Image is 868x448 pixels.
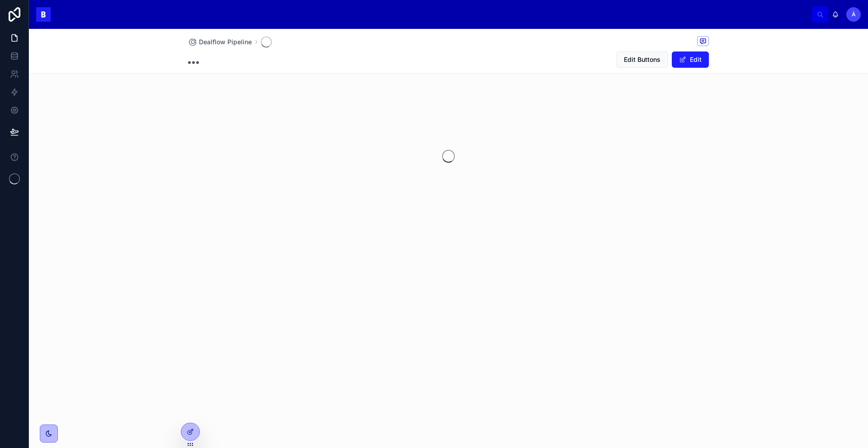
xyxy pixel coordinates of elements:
span: Dealflow Pipeline [199,37,252,47]
a: Dealflow Pipeline [188,37,252,47]
img: App logo [36,7,51,22]
button: Edit Buttons [616,51,668,68]
button: Edit [672,51,709,68]
div: scrollable content [58,13,812,16]
span: Edit Buttons [624,55,660,64]
span: À [852,11,856,18]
